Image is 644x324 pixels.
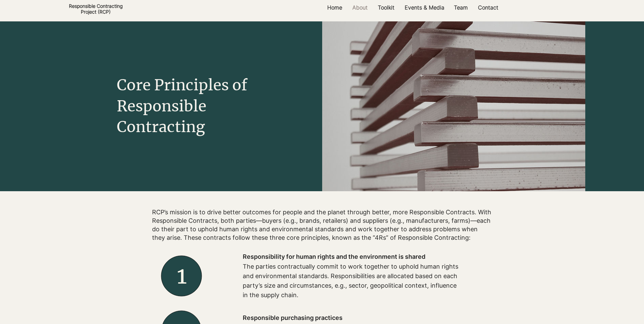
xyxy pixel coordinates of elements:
img: pexels-noahdwilke-68725_edited.jpg [322,21,585,191]
p: The parties contractually commit to work together to uphold human rights and environmental standa... [243,262,460,300]
a: Responsible ContractingProject (RCP) [69,3,123,15]
span: Responsible purchasing practices [243,314,343,321]
span: Responsibility for human rights and the environment is shared [243,253,425,260]
h2: 1 [148,260,216,291]
h2: RCP’s mission is to drive better outcomes for people and the planet through better, more Responsi... [152,208,492,242]
h1: Core Principles of Responsible Contracting [117,75,269,138]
